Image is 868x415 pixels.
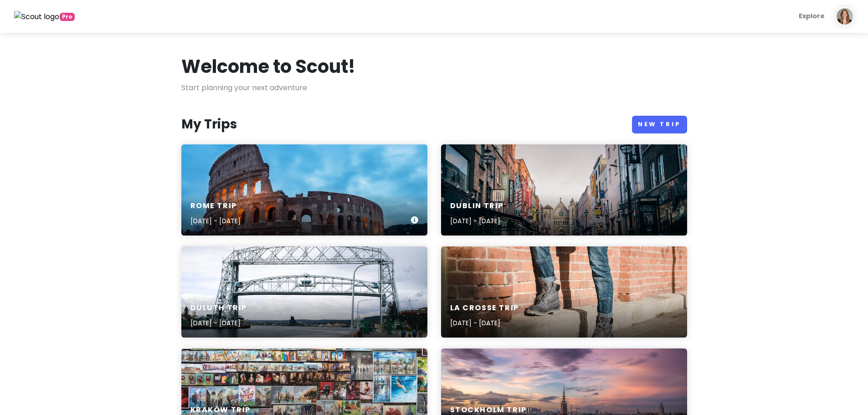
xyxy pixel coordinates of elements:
h6: Dublin Trip [450,201,504,211]
a: Pro [14,10,75,22]
h3: My Trips [181,116,237,133]
a: person standing beside brown brick wallLa Crosse Trip[DATE] - [DATE] [441,246,687,338]
h6: Rome Trip [190,201,241,211]
p: Start planning your next adventure [181,82,687,94]
h6: La Crosse Trip [450,303,519,313]
p: [DATE] - [DATE] [450,216,504,226]
img: User profile [836,7,854,26]
h1: Welcome to Scout! [181,55,355,78]
a: gray metal bridge over river under white sky during daytimeDuluth Trip[DATE] - [DATE] [181,246,427,338]
a: Explore [795,7,828,25]
img: Scout logo [14,11,60,23]
a: people walking on street heading towards churchDublin Trip[DATE] - [DATE] [441,144,687,236]
h6: Stockholm Trip [450,405,527,415]
h6: Duluth Trip [190,303,247,313]
a: New Trip [632,116,687,133]
h6: Kraków Trip [190,405,251,415]
p: [DATE] - [DATE] [190,318,247,328]
a: Colosseum arena photographyRome Trip[DATE] - [DATE] [181,144,427,236]
span: greetings, globetrotter [60,13,75,21]
p: [DATE] - [DATE] [450,318,519,328]
p: [DATE] - [DATE] [190,216,241,226]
